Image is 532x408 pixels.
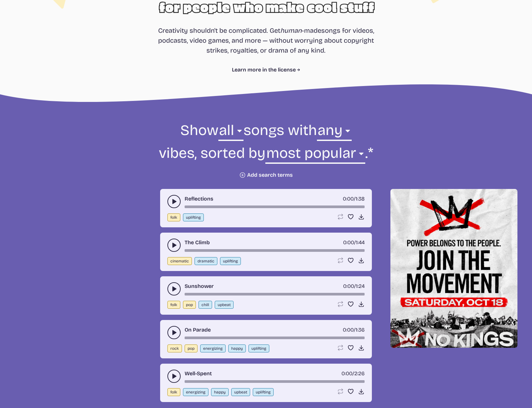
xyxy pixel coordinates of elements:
a: Learn more in the license [232,66,300,74]
button: play-pause toggle [167,195,181,208]
button: Favorite [347,301,354,307]
div: / [343,239,365,247]
span: -made [280,26,321,34]
span: 1:44 [356,239,365,246]
button: upbeat [215,301,234,309]
span: 2:26 [354,370,365,377]
span: timer [343,283,354,289]
button: Add search terms [239,172,293,178]
i: human [280,26,302,34]
a: Sunshower [185,282,214,290]
button: folk [167,301,180,309]
div: song-time-bar [185,380,365,383]
button: uplifting [220,257,241,265]
button: Loop [337,301,343,307]
button: pop [185,344,198,352]
div: / [341,370,365,378]
form: Show songs with vibes, sorted by . [86,121,446,178]
button: play-pause toggle [167,370,181,383]
span: 1:24 [356,283,365,289]
button: Favorite [347,257,354,264]
button: Favorite [347,388,354,395]
button: play-pause toggle [167,282,181,295]
span: timer [343,196,354,202]
div: song-time-bar [185,205,365,208]
div: / [343,326,365,334]
div: song-time-bar [185,249,365,252]
select: sorting [265,144,365,166]
a: Reflections [185,195,213,203]
button: happy [228,344,246,352]
button: chill [199,301,212,309]
p: Creativity shouldn't be complicated. Get songs for videos, podcasts, video games, and more — with... [158,25,374,55]
button: rock [167,344,182,352]
div: song-time-bar [185,293,365,295]
button: play-pause toggle [167,239,181,252]
button: uplifting [253,388,274,396]
button: Favorite [347,213,354,220]
button: uplifting [183,213,204,221]
button: Loop [337,344,343,351]
span: timer [343,327,354,333]
select: vibe [317,121,352,144]
button: Favorite [347,344,354,351]
button: upbeat [231,388,250,396]
a: On Parade [185,326,211,334]
img: Help save our democracy! [390,189,517,348]
span: timer [343,239,354,246]
span: 1:38 [356,196,365,202]
button: folk [167,213,180,221]
a: Well-Spent [185,370,212,378]
div: song-time-bar [185,337,365,339]
select: genre [218,121,244,144]
button: energizing [183,388,208,396]
button: Loop [337,388,343,395]
a: The Climb [185,239,210,247]
button: Loop [337,257,343,264]
button: pop [183,301,196,309]
button: happy [211,388,229,396]
div: / [343,195,365,203]
span: 1:36 [356,327,365,333]
button: folk [167,388,180,396]
button: cinematic [167,257,192,265]
button: play-pause toggle [167,326,181,339]
button: energizing [200,344,226,352]
button: dramatic [195,257,217,265]
button: Loop [337,213,343,220]
button: uplifting [248,344,269,352]
span: timer [341,370,352,377]
div: / [343,282,365,290]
